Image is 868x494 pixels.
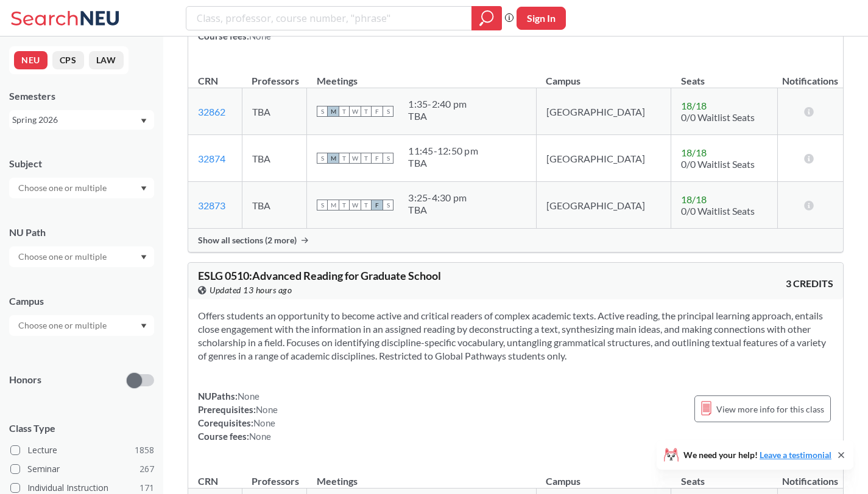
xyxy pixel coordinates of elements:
[12,181,115,195] input: Choose one or multiple
[681,158,755,170] span: 0/0 Waitlist Seats
[198,74,218,88] div: CRN
[9,157,154,170] div: Subject
[536,182,671,229] td: [GEOGRAPHIC_DATA]
[328,200,339,210] span: M
[372,153,383,164] span: F
[198,235,297,246] span: Show all sections (2 more)
[210,284,292,297] span: Updated 13 hours ago
[408,145,478,157] div: 11:45 - 12:50 pm
[408,110,467,122] div: TBA
[408,192,467,204] div: 3:25 - 4:30 pm
[139,462,154,476] span: 267
[408,157,478,169] div: TBA
[350,106,361,117] span: W
[339,153,350,164] span: T
[198,106,225,117] a: 32862
[242,62,307,88] th: Professors
[198,200,225,211] a: 32873
[141,255,147,260] svg: Dropdown arrow
[716,402,824,417] span: View more info for this class
[141,324,147,329] svg: Dropdown arrow
[307,462,536,489] th: Meetings
[52,51,84,69] button: CPS
[12,318,115,333] input: Choose one or multiple
[372,200,383,210] span: F
[681,100,707,111] span: 18 / 18
[249,431,271,442] span: None
[339,200,350,210] span: T
[350,153,361,164] span: W
[471,6,502,30] div: magnifying glass
[238,391,259,402] span: None
[141,186,147,191] svg: Dropdown arrow
[671,62,778,88] th: Seats
[198,475,218,488] div: CRN
[198,389,278,443] div: NUPaths: Prerequisites: Corequisites: Course fees:
[681,147,707,158] span: 18 / 18
[256,404,278,415] span: None
[242,182,307,229] td: TBA
[9,246,154,267] div: Dropdown arrow
[361,153,372,164] span: T
[681,193,707,205] span: 18 / 18
[12,249,115,264] input: Choose one or multiple
[9,226,154,239] div: NU Path
[786,277,833,290] span: 3 CREDITS
[9,110,154,130] div: Spring 2026Dropdown arrow
[517,7,566,30] button: Sign In
[14,51,48,69] button: NEU
[361,106,372,117] span: T
[188,229,843,252] div: Show all sections (2 more)
[328,153,339,164] span: M
[141,119,147,123] svg: Dropdown arrow
[383,106,393,117] span: S
[242,135,307,182] td: TBA
[671,462,778,489] th: Seats
[9,422,154,435] span: Class Type
[681,111,755,123] span: 0/0 Waitlist Seats
[328,106,339,117] span: M
[317,200,328,210] span: S
[9,89,154,103] div: Semesters
[10,461,154,477] label: Seminar
[9,373,41,387] p: Honors
[361,200,372,210] span: T
[253,417,275,428] span: None
[681,205,755,217] span: 0/0 Waitlist Seats
[242,88,307,135] td: TBA
[350,200,361,210] span: W
[196,8,463,29] input: Class, professor, course number, "phrase"
[198,309,833,363] section: Offers students an opportunity to become active and critical readers of complex academic texts. A...
[307,62,536,88] th: Meetings
[198,269,441,282] span: ESLG 0510 : Advanced Reading for Graduate School
[760,450,831,460] a: Leave a testimonial
[135,444,154,457] span: 1858
[479,10,494,27] svg: magnifying glass
[339,106,350,117] span: T
[9,178,154,198] div: Dropdown arrow
[242,462,307,489] th: Professors
[383,200,393,210] span: S
[408,204,467,216] div: TBA
[12,113,139,127] div: Spring 2026
[536,62,671,88] th: Campus
[536,135,671,182] td: [GEOGRAPHIC_DATA]
[9,294,154,308] div: Campus
[778,62,844,88] th: Notifications
[9,315,154,336] div: Dropdown arrow
[317,153,328,164] span: S
[372,106,383,117] span: F
[536,462,671,489] th: Campus
[383,153,393,164] span: S
[683,451,831,459] span: We need your help!
[317,106,328,117] span: S
[536,88,671,135] td: [GEOGRAPHIC_DATA]
[89,51,124,69] button: LAW
[408,98,467,110] div: 1:35 - 2:40 pm
[10,442,154,458] label: Lecture
[778,462,844,489] th: Notifications
[198,153,225,164] a: 32874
